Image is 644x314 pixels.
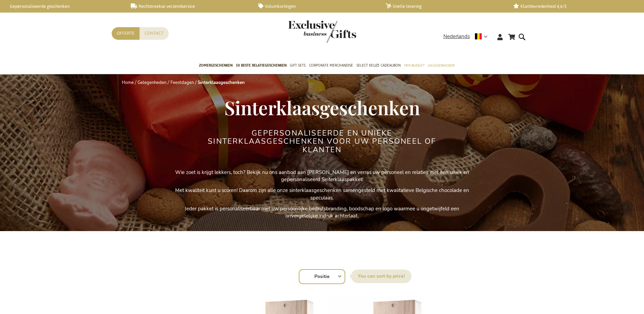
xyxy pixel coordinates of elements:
[175,187,469,201] span: Met kwaliteit kunt u scoren! Daarom zijn alle onze sinterklaasgeschenken samengesteld met kwalita...
[3,3,120,9] a: Gepersonaliseerde geschenken
[170,80,194,86] a: Feestdagen
[288,20,322,43] a: store logo
[199,62,233,69] span: Zomergeschenken
[428,62,454,69] span: Gelegenheden
[290,62,306,69] span: Gift Sets
[351,269,411,283] label: Sorteer op
[236,62,287,69] span: 50 beste relatiegeschenken
[224,95,420,120] span: Sinterklaasgeschenken
[443,33,470,40] span: Nederlands
[112,27,140,40] a: Offerte
[185,205,459,219] span: Ieder pakket is personaliseerbaar met uw persoonlijke bedrijfsbranding, boodschap en logo waarmee...
[288,20,356,43] img: Exclusive Business gifts logo
[309,57,353,74] a: Corporate Merchandise
[236,57,287,74] a: 50 beste relatiegeschenken
[309,62,353,69] span: Corporate Merchandise
[513,3,630,9] a: Klanttevredenheid 4,6/5
[122,80,134,86] a: Home
[195,129,449,154] h2: Gepersonaliseerde en unieke sinterklaasgeschenken voor uw personeel of klanten
[404,57,424,74] a: Per Budget
[198,80,245,86] strong: Sinterklaasgeschenken
[131,3,247,9] a: Rechtstreekse verzendservice
[428,57,454,74] a: Gelegenheden
[386,3,502,9] a: Snelle levering
[356,62,401,69] span: Select Keuze Cadeaubon
[175,169,469,183] span: Wie zoet is krijgt lekkers, toch? Bekijk nu ons aanbod aan [PERSON_NAME] en verras uw personeel e...
[290,57,306,74] a: Gift Sets
[404,62,424,69] span: Per Budget
[356,57,401,74] a: Select Keuze Cadeaubon
[137,80,166,86] a: Gelegenheden
[199,57,233,74] a: Zomergeschenken
[258,3,375,9] a: Volumkortingen
[140,27,169,40] a: Contact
